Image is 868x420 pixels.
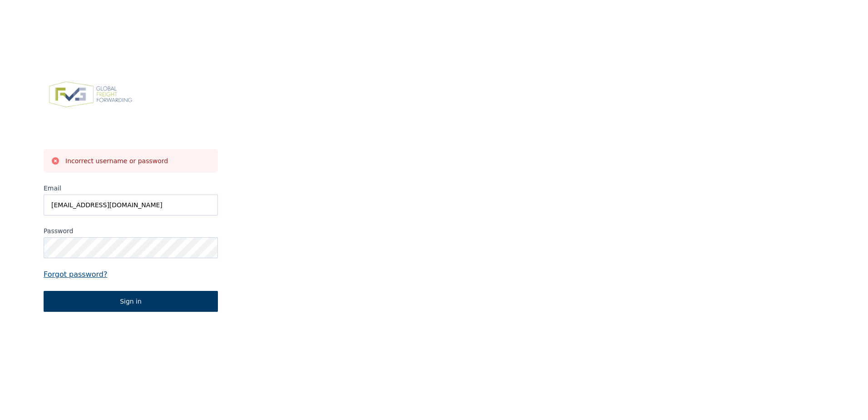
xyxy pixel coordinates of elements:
label: Email [44,184,218,193]
input: Email [44,195,218,215]
a: Forgot password? [44,269,218,280]
h3: Incorrect username or password [65,156,168,165]
label: Password [44,226,218,235]
button: Sign in [44,291,218,312]
img: FVG - Global freight forwarding [44,76,138,113]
